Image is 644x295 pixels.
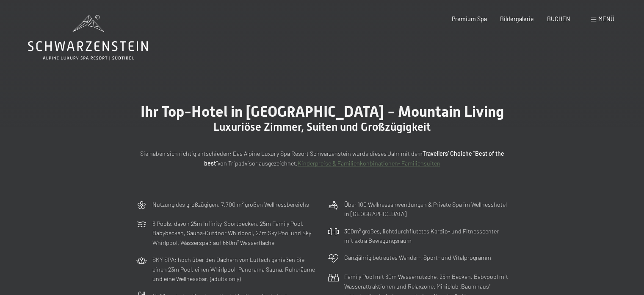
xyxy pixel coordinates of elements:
p: Sie haben sich richtig entschieden: Das Alpine Luxury Spa Resort Schwarzenstein wurde dieses Jahr... [136,149,509,168]
p: Über 100 Wellnessanwendungen & Private Spa im Wellnesshotel in [GEOGRAPHIC_DATA] [344,200,509,219]
p: Nutzung des großzügigen, 7.700 m² großen Wellnessbereichs [152,200,309,210]
p: SKY SPA: hoch über den Dächern von Luttach genießen Sie einen 23m Pool, einen Whirlpool, Panorama... [152,255,317,284]
a: Premium Spa [452,15,487,22]
p: Ganzjährig betreutes Wander-, Sport- und Vitalprogramm [344,253,491,263]
a: BUCHEN [547,15,570,22]
span: Ihr Top-Hotel in [GEOGRAPHIC_DATA] - Mountain Living [141,103,504,120]
span: Menü [598,15,614,22]
a: Bildergalerie [500,15,534,22]
p: 6 Pools, davon 25m Infinity-Sportbecken, 25m Family Pool, Babybecken, Sauna-Outdoor Whirlpool, 23... [152,219,317,248]
a: Kinderpreise & Familienkonbinationen- Familiensuiten [298,160,440,167]
span: Luxuriöse Zimmer, Suiten und Großzügigkeit [213,121,431,133]
strong: Travellers' Choiche "Best of the best" [204,150,504,167]
p: 300m² großes, lichtdurchflutetes Kardio- und Fitnesscenter mit extra Bewegungsraum [344,227,509,246]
